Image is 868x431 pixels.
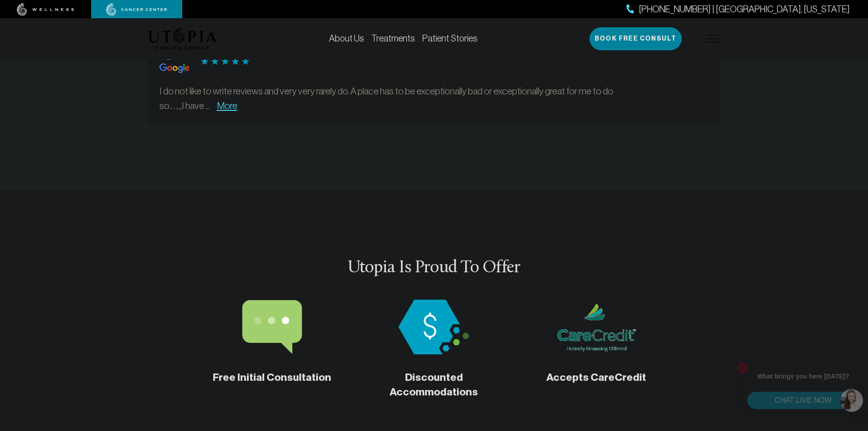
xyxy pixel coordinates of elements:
[371,33,415,43] a: Treatments
[627,3,850,16] a: [PHONE_NUMBER] | [GEOGRAPHIC_DATA], [US_STATE]
[329,33,364,43] a: About Us
[200,57,250,66] img: Google Reviews
[231,300,313,354] img: Free Initial Consultation
[17,3,74,16] img: wellness
[213,370,331,398] span: Free Initial Consultation
[106,3,167,16] img: cancer center
[707,35,720,42] img: icon-hamburger
[546,370,646,398] span: Accepts CareCredit
[372,370,495,399] span: Discounted Accommodations
[159,84,615,113] div: I do not like to write reviews and very very rarely do. A place has to be exceptionally bad or ex...
[393,300,474,354] img: Discounted Accommodations
[148,28,217,50] img: logo
[639,3,850,16] span: [PHONE_NUMBER] | [GEOGRAPHIC_DATA], [US_STATE]
[217,100,237,111] a: More
[590,27,682,50] button: Book Free Consult
[555,300,637,354] img: Accepts CareCredit
[159,63,190,73] img: google
[422,33,478,43] a: Patient Stories
[148,259,720,278] h3: Utopia Is Proud To Offer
